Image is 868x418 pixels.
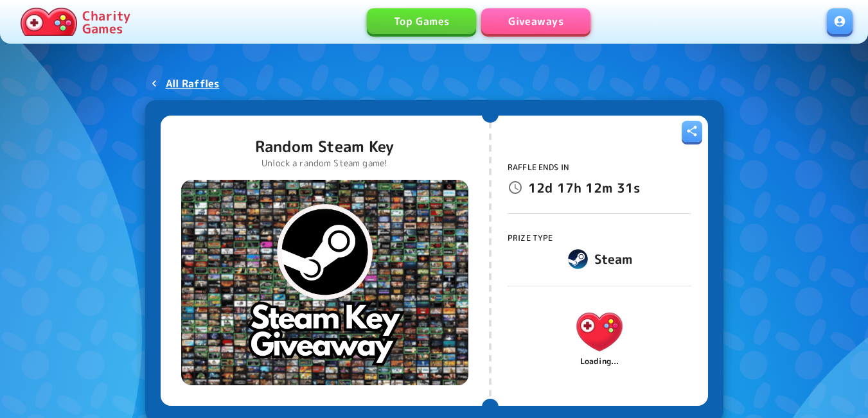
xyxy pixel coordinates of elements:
[255,136,394,157] p: Random Steam Key
[594,248,633,269] h6: Steam
[508,232,553,243] span: Prize Type
[508,162,569,173] span: Raffle Ends In
[181,180,468,385] img: Random Steam Key
[255,157,394,170] p: Unlock a random Steam game!
[145,72,225,95] a: All Raffles
[82,9,130,35] p: Charity Games
[568,300,632,363] img: Charity.Games
[528,177,640,198] p: 12d 17h 12m 31s
[15,5,136,39] a: Charity Games
[481,8,590,34] a: Giveaways
[21,8,77,36] img: Charity.Games
[367,8,476,34] a: Top Games
[166,76,220,91] p: All Raffles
